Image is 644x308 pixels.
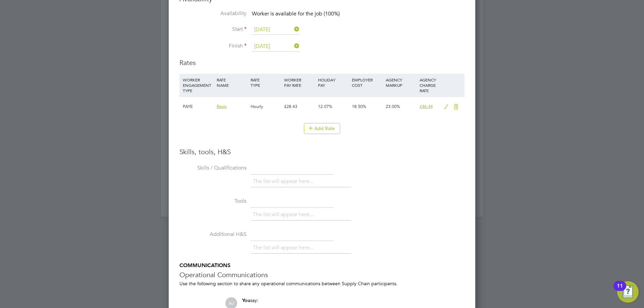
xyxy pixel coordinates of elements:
span: 23.00% [386,104,400,109]
div: PAYE [181,97,215,116]
div: AGENCY MARKUP [384,74,418,91]
li: The list will appear here... [253,177,316,186]
span: Worker is available for the job (100%) [252,10,340,17]
li: The list will appear here... [253,210,316,219]
h3: Operational Communications [179,270,465,279]
label: Tools [179,198,247,205]
span: 12.07% [318,104,332,109]
div: WORKER ENGAGEMENT TYPE [181,74,215,97]
div: EMPLOYER COST [350,74,384,91]
span: You [242,298,250,303]
div: £28.43 [282,97,316,116]
div: WORKER PAY RATE [282,74,316,91]
label: Additional H&S [179,231,247,238]
label: Finish [179,43,247,50]
label: Availability [179,10,247,17]
span: Basic [217,104,227,109]
h5: COMMUNICATIONS [179,262,465,269]
div: Hourly [249,97,283,116]
label: Start [179,26,247,33]
input: Select one [252,25,300,35]
div: AGENCY CHARGE RATE [418,74,440,97]
div: Use the following section to share any operational communications between Supply Chain participants. [179,281,465,287]
label: Skills / Qualifications [179,165,247,172]
div: HOLIDAY PAY [316,74,350,91]
div: 11 [617,286,623,295]
h3: Rates [179,58,465,67]
span: £46.44 [420,104,433,109]
div: RATE NAME [215,74,249,91]
button: Add Rate [304,123,340,134]
input: Select one [252,42,300,52]
button: Open Resource Center, 11 new notifications [617,281,639,303]
h3: Skills, tools, H&S [179,147,465,156]
li: The list will appear here... [253,243,316,252]
div: RATE TYPE [249,74,283,91]
span: 18.50% [352,104,366,109]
